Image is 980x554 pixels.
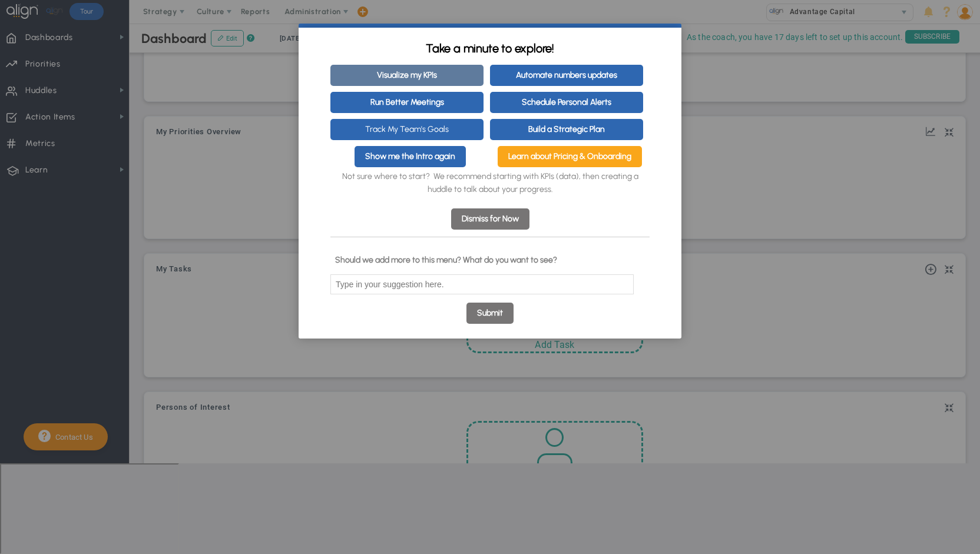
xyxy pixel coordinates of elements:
[299,24,681,28] div: current step
[330,274,634,294] input: Type in your suggestion here.
[330,170,650,197] p: Not sure where to start? We recommend starting with KPIs (data), then creating a huddle to talk a...
[330,249,650,271] label: Should we add more to this menu? What do you want to see?
[657,28,678,49] a: Close modal
[330,92,484,113] a: Run Better Meetings
[466,303,514,324] a: Submit
[451,208,529,230] a: Dismiss for Now
[330,65,484,86] a: Visualize my KPIs
[490,92,643,113] a: Schedule Personal Alerts
[490,119,643,140] a: Build a Strategic Plan
[355,146,466,167] a: Show me the Intro again
[330,119,484,140] a: Track My Team's Goals
[490,65,643,86] a: Automate numbers updates
[498,146,642,167] a: Learn about Pricing & Onboarding
[330,41,650,56] h3: Take a minute to explore!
